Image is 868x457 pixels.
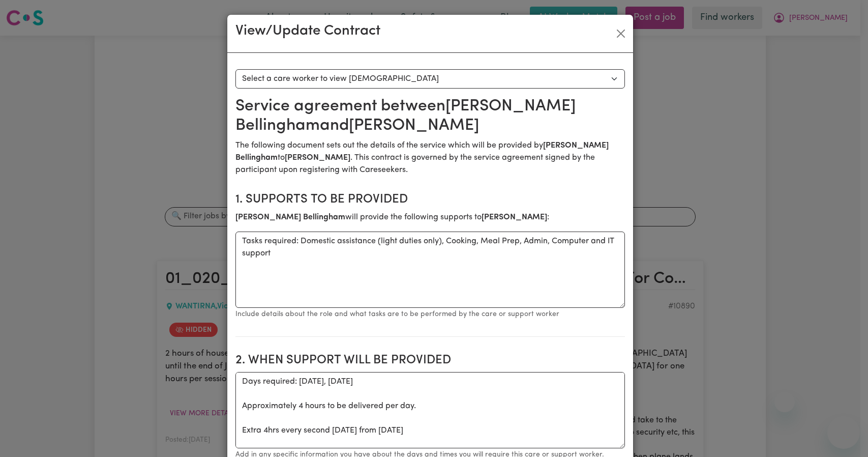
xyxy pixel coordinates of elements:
[613,25,629,42] button: Close
[235,192,625,207] h2: 1. Supports to be provided
[774,392,795,412] iframe: Close message
[235,310,559,318] small: Include details about the role and what tasks are to be performed by the care or support worker
[235,23,380,40] h3: View/Update Contract
[235,213,345,221] b: [PERSON_NAME] Bellingham
[482,213,547,221] b: [PERSON_NAME]
[285,154,350,162] b: [PERSON_NAME]
[235,232,625,308] textarea: Tasks required: Domestic assistance (light duties only), Cooking, Meal Prep, Admin, Computer and ...
[235,372,625,448] textarea: Days required: [DATE], [DATE] Approximately 4 hours to be delivered per day. Extra 4hrs every sec...
[827,416,860,449] iframe: Button to launch messaging window
[235,139,625,176] p: The following document sets out the details of the service which will be provided by to . This co...
[235,353,625,368] h2: 2. When support will be provided
[235,97,625,136] h2: Service agreement between [PERSON_NAME] Bellingham and [PERSON_NAME]
[235,211,625,223] p: will provide the following supports to :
